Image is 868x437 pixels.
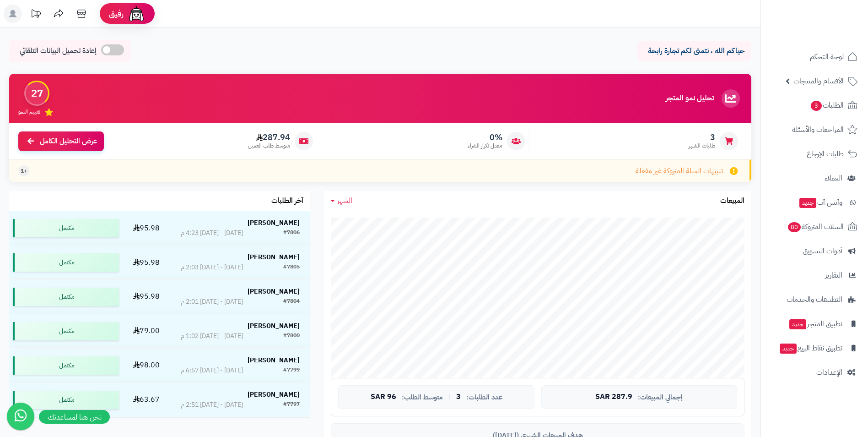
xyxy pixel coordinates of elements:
[248,132,290,142] span: 287.94
[181,332,243,341] div: [DATE] - [DATE] 1:02 م
[766,143,863,165] a: طلبات الإرجاع
[787,220,844,233] span: السلات المتروكة
[806,19,859,38] img: logo-2.png
[283,263,300,272] div: #7805
[181,229,243,238] div: [DATE] - [DATE] 4:23 م
[825,172,842,185] span: العملاء
[248,287,300,296] strong: [PERSON_NAME]
[181,263,243,272] div: [DATE] - [DATE] 2:03 م
[248,390,300,399] strong: [PERSON_NAME]
[18,131,104,151] a: عرض التحليل الكامل
[766,313,863,335] a: تطبيق المتجرجديد
[13,391,119,409] div: مكتمل
[40,136,97,147] span: عرض التحليل الكامل
[810,101,822,111] span: 3
[766,46,863,68] a: لوحة التحكم
[798,196,842,209] span: وآتس آب
[248,252,300,262] strong: [PERSON_NAME]
[766,264,863,286] a: التقارير
[810,50,844,63] span: لوحة التحكم
[13,288,119,306] div: مكتمل
[248,321,300,331] strong: [PERSON_NAME]
[127,5,146,23] img: ai-face.png
[123,349,170,382] td: 98.00
[689,132,715,142] span: 3
[468,132,502,142] span: 0%
[766,361,863,383] a: الإعدادات
[810,99,844,112] span: الطلبات
[766,191,863,213] a: وآتس آبجديد
[283,229,300,238] div: #7806
[402,393,443,401] span: متوسط الطلب:
[283,332,300,341] div: #7800
[123,211,170,245] td: 95.98
[766,337,863,359] a: تطبيق نقاط البيعجديد
[595,393,632,401] span: 287.9 SAR
[123,314,170,348] td: 79.00
[766,289,863,311] a: التطبيقات والخدمات
[689,142,715,150] span: طلبات الشهر
[779,342,842,355] span: تطبيق نقاط البيع
[13,253,119,272] div: مكتمل
[799,198,816,208] span: جديد
[636,166,723,176] span: تنبيهات السلة المتروكة غير مفعلة
[766,167,863,189] a: العملاء
[20,46,97,56] span: إعادة تحميل البيانات التلقائي
[466,393,502,401] span: عدد الطلبات:
[248,355,300,365] strong: [PERSON_NAME]
[780,344,797,354] span: جديد
[123,383,170,417] td: 63.67
[456,393,461,401] span: 3
[766,216,863,238] a: السلات المتروكة80
[18,108,40,116] span: تقييم النمو
[21,167,27,175] span: +1
[720,197,744,205] h3: المبيعات
[123,280,170,314] td: 95.98
[766,94,863,116] a: الطلبات3
[283,400,300,410] div: #7797
[448,393,451,400] span: |
[787,222,801,233] span: 80
[787,293,842,306] span: التطبيقات والخدمات
[283,297,300,306] div: #7804
[248,218,300,228] strong: [PERSON_NAME]
[766,119,863,141] a: المراجعات والأسئلة
[825,269,842,282] span: التقارير
[13,219,119,237] div: مكتمل
[271,197,303,205] h3: آخر الطلبات
[638,393,683,401] span: إجمالي المبيعات:
[13,356,119,375] div: مكتمل
[337,195,352,206] span: الشهر
[644,46,744,56] p: حياكم الله ، نتمنى لكم تجارة رابحة
[24,5,47,25] a: تحديثات المنصة
[789,319,806,329] span: جديد
[109,8,124,19] span: رفيق
[283,366,300,375] div: #7799
[181,366,243,375] div: [DATE] - [DATE] 6:57 م
[248,142,290,150] span: متوسط طلب العميل
[807,147,844,160] span: طلبات الإرجاع
[181,400,243,410] div: [DATE] - [DATE] 2:51 م
[331,196,352,206] a: الشهر
[181,297,243,306] div: [DATE] - [DATE] 2:01 م
[793,75,844,87] span: الأقسام والمنتجات
[123,246,170,279] td: 95.98
[371,393,396,401] span: 96 SAR
[666,94,714,103] h3: تحليل نمو المتجر
[468,142,502,150] span: معدل تكرار الشراء
[788,317,842,330] span: تطبيق المتجر
[13,322,119,340] div: مكتمل
[792,123,844,136] span: المراجعات والأسئلة
[766,240,863,262] a: أدوات التسويق
[816,366,842,379] span: الإعدادات
[803,245,842,257] span: أدوات التسويق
